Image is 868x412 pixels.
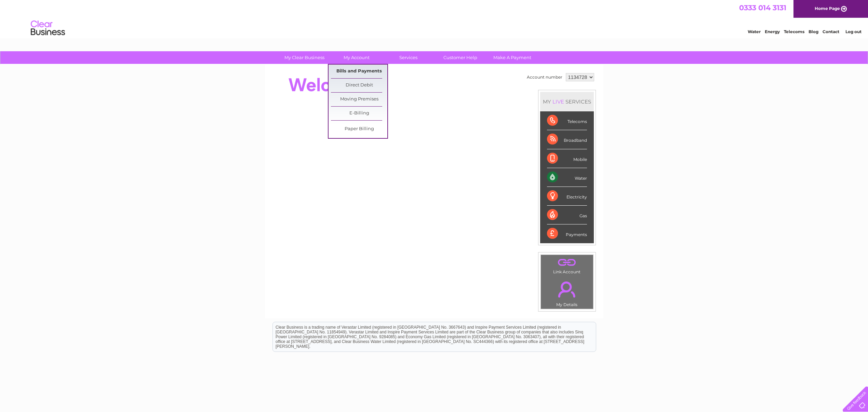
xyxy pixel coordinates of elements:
[748,29,761,34] a: Water
[432,51,489,64] a: Customer Help
[540,92,594,111] div: MY SERVICES
[547,187,587,206] div: Electricity
[784,29,804,34] a: Telecoms
[547,130,587,149] div: Broadband
[328,51,385,64] a: My Account
[739,3,786,12] a: 0333 014 3131
[525,71,564,83] td: Account number
[845,29,862,34] a: Log out
[547,206,587,224] div: Gas
[331,65,387,78] a: Bills and Payments
[380,51,437,64] a: Services
[823,29,839,34] a: Contact
[484,51,540,64] a: Make A Payment
[331,93,387,106] a: Moving Premises
[540,276,593,309] td: My Details
[547,111,587,130] div: Telecoms
[543,277,591,301] a: .
[809,29,818,34] a: Blog
[547,149,587,168] div: Mobile
[30,18,65,39] img: logo.png
[331,107,387,120] a: E-Billing
[547,224,587,243] div: Payments
[547,168,587,187] div: Water
[540,255,593,276] td: Link Account
[543,257,591,269] a: .
[551,98,565,105] div: LIVE
[273,4,596,33] div: Clear Business is a trading name of Verastar Limited (registered in [GEOGRAPHIC_DATA] No. 3667643...
[276,51,333,64] a: My Clear Business
[331,79,387,92] a: Direct Debit
[765,29,780,34] a: Energy
[331,122,387,136] a: Paper Billing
